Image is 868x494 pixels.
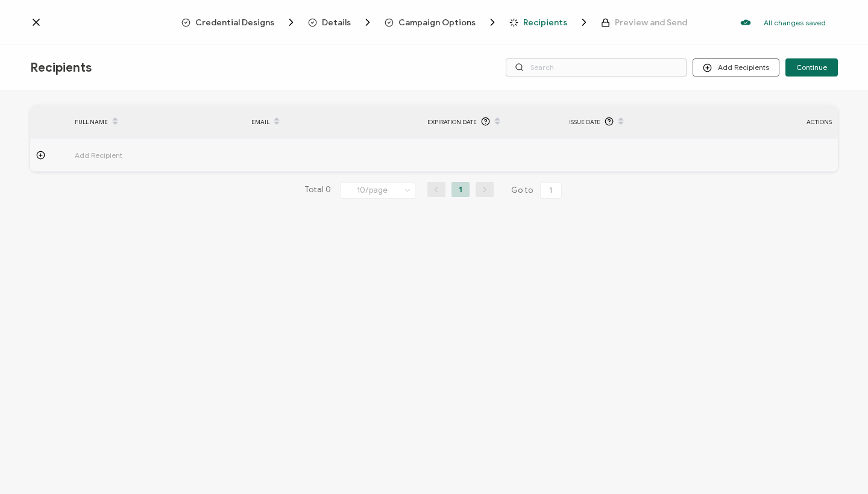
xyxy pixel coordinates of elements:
span: Credential Designs [195,18,274,27]
iframe: Chat Widget [808,436,868,494]
div: EMAIL [245,111,422,132]
div: Breadcrumb [181,16,687,28]
input: Search [506,58,687,77]
span: Preview and Send [601,18,687,27]
input: Select [340,183,415,199]
li: 1 [451,182,470,197]
span: Issue Date [569,115,600,129]
span: Recipients [523,18,567,27]
span: Continue [796,64,827,71]
p: All changes saved [764,18,826,27]
span: Details [308,16,374,28]
span: Recipients [30,60,92,75]
span: Total 0 [304,182,331,199]
span: Campaign Options [398,18,476,27]
span: Credential Designs [181,16,297,28]
div: FULL NAME [69,111,245,132]
span: Add Recipient [75,148,189,162]
span: Recipients [509,16,590,28]
div: ACTIONS [723,115,838,129]
span: Expiration Date [427,115,477,129]
button: Continue [785,58,838,77]
button: Add Recipients [693,58,779,77]
span: Go to [511,182,564,199]
span: Details [322,18,351,27]
span: Campaign Options [385,16,498,28]
span: Preview and Send [615,18,687,27]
